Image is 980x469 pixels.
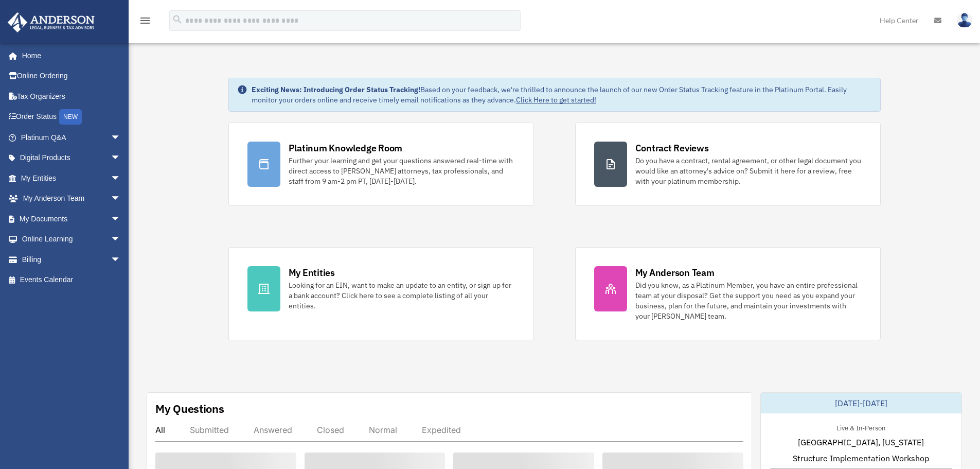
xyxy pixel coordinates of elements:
a: Digital Productsarrow_drop_down [7,148,136,168]
span: arrow_drop_down [111,249,131,270]
div: Normal [369,425,397,435]
a: menu [139,18,151,27]
div: My Questions [155,401,224,416]
a: Online Ordering [7,66,136,86]
i: menu [139,14,151,27]
a: Order StatusNEW [7,107,136,128]
div: Expedited [422,425,461,435]
div: My Entities [289,266,335,279]
span: [GEOGRAPHIC_DATA], [US_STATE] [798,436,924,448]
div: Answered [254,425,292,435]
a: My Entities Looking for an EIN, want to make an update to an entity, or sign up for a bank accoun... [228,247,534,340]
div: My Anderson Team [635,266,715,279]
a: Events Calendar [7,270,136,290]
a: Home [7,45,131,66]
span: arrow_drop_down [111,148,131,169]
a: Billingarrow_drop_down [7,249,136,270]
span: arrow_drop_down [111,209,131,230]
a: My Anderson Teamarrow_drop_down [7,188,136,209]
a: Click Here to get started! [516,95,596,105]
div: Looking for an EIN, want to make an update to an entity, or sign up for a bank account? Click her... [289,280,515,311]
span: arrow_drop_down [111,127,131,148]
div: Based on your feedback, we're thrilled to announce the launch of our new Order Status Tracking fe... [252,84,872,105]
div: Platinum Knowledge Room [289,142,403,154]
a: Tax Organizers [7,86,136,107]
a: Platinum Q&Aarrow_drop_down [7,127,136,148]
div: Further your learning and get your questions answered real-time with direct access to [PERSON_NAM... [289,155,515,186]
span: Structure Implementation Workshop [793,452,929,464]
span: arrow_drop_down [111,229,131,250]
a: Platinum Knowledge Room Further your learning and get your questions answered real-time with dire... [228,123,534,206]
div: Did you know, as a Platinum Member, you have an entire professional team at your disposal? Get th... [635,280,862,321]
div: NEW [59,109,82,125]
a: My Entitiesarrow_drop_down [7,168,136,188]
a: Online Learningarrow_drop_down [7,229,136,250]
div: Closed [317,425,344,435]
div: Live & In-Person [828,422,894,432]
strong: Exciting News: Introducing Order Status Tracking! [252,85,420,94]
a: My Documentsarrow_drop_down [7,209,136,229]
span: arrow_drop_down [111,168,131,189]
img: User Pic [957,13,972,28]
a: Contract Reviews Do you have a contract, rental agreement, or other legal document you would like... [575,123,881,206]
a: My Anderson Team Did you know, as a Platinum Member, you have an entire professional team at your... [575,247,881,340]
div: Submitted [190,425,229,435]
img: Anderson Advisors Platinum Portal [5,12,98,32]
div: Contract Reviews [635,142,709,154]
i: search [172,14,183,25]
div: [DATE]-[DATE] [761,393,961,413]
div: All [155,425,165,435]
span: arrow_drop_down [111,188,131,210]
div: Do you have a contract, rental agreement, or other legal document you would like an attorney's ad... [635,155,862,186]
